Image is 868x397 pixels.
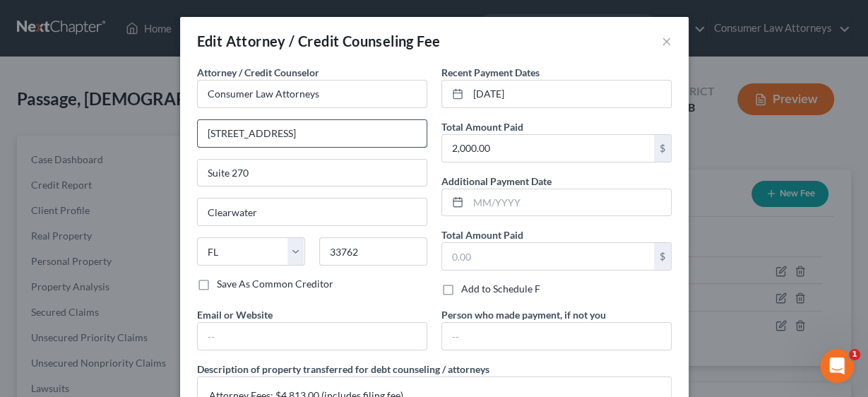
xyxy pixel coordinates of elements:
[198,160,427,186] input: Apt, Suite, etc...
[198,120,427,147] input: Enter address...
[849,349,860,360] span: 1
[441,174,552,189] label: Additional Payment Date
[441,119,523,134] label: Total Amount Paid
[441,307,606,322] label: Person who made payment, if not you
[468,189,671,216] input: MM/YYYY
[441,65,540,80] label: Recent Payment Dates
[319,237,427,266] input: Enter zip...
[441,227,523,242] label: Total Amount Paid
[198,323,427,350] input: --
[442,323,671,350] input: --
[217,277,333,291] label: Save As Common Creditor
[442,135,654,162] input: 0.00
[662,32,672,49] button: ×
[461,282,540,296] label: Add to Schedule F
[197,32,223,49] span: Edit
[820,349,854,383] iframe: Intercom live chat
[197,80,427,108] input: Search creditor by name...
[442,243,654,270] input: 0.00
[468,81,671,107] input: MM/YYYY
[198,198,427,225] input: Enter city...
[197,307,273,322] label: Email or Website
[226,32,441,49] span: Attorney / Credit Counseling Fee
[197,362,489,377] label: Description of property transferred for debt counseling / attorneys
[654,135,671,162] div: $
[654,243,671,270] div: $
[197,66,319,78] span: Attorney / Credit Counselor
